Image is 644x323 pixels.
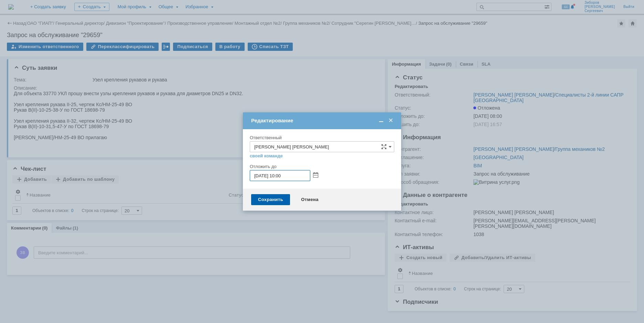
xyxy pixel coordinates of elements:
div: Редактирование [251,118,394,124]
div: Ответственный [250,135,393,140]
a: своей команде [250,153,283,159]
span: Свернуть (Ctrl + M) [378,118,385,124]
div: Отложить до [250,164,393,169]
span: Сложная форма [381,144,387,149]
span: Закрыть [387,118,394,124]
